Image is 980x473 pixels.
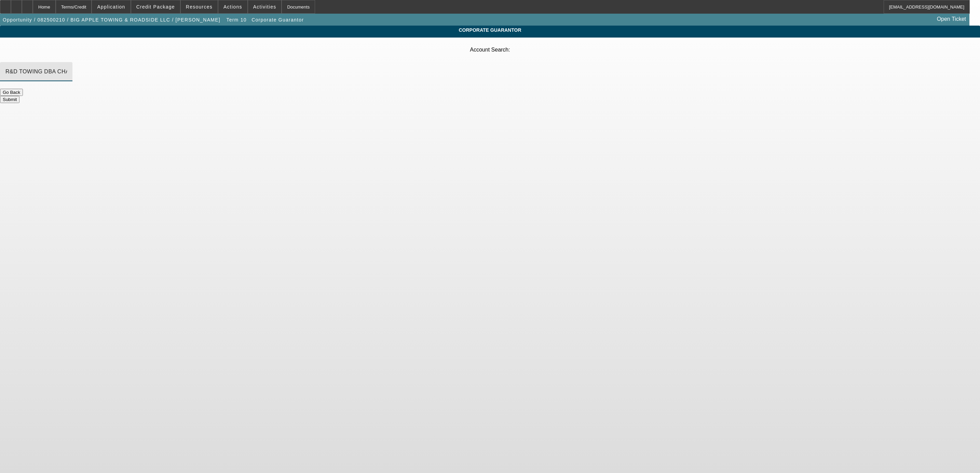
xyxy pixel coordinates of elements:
[3,17,220,23] span: Opportunity / 082500210 / BIG APPLE TOWING & ROADSIDE LLC / [PERSON_NAME]
[181,0,218,13] button: Resources
[251,17,304,23] span: Corporate Guarantor
[92,0,130,13] button: Application
[253,4,276,10] span: Activities
[226,17,246,23] span: Term 10
[248,0,282,13] button: Activities
[186,4,213,10] span: Resources
[934,13,969,25] a: Open Ticket
[5,27,975,33] span: Corporate Guarantor
[250,14,305,26] button: Corporate Guarantor
[224,14,248,26] button: Term 10
[5,68,67,76] input: Account Search
[97,4,125,10] span: Application
[223,4,242,10] span: Actions
[136,4,175,10] span: Credit Package
[131,0,180,13] button: Credit Package
[218,0,247,13] button: Actions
